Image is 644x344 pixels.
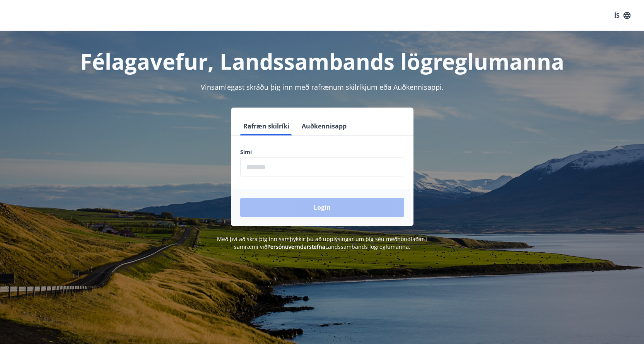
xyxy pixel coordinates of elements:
[240,117,292,135] button: Rafræn skilríki
[201,82,444,92] span: Vinsamlegast skráðu þig inn með rafrænum skilríkjum eða Auðkennisappi.
[217,235,427,250] span: Með því að skrá þig inn samþykkir þú að upplýsingar um þig séu meðhöndlaðar í samræmi við Landssa...
[240,148,404,156] label: Sími
[267,243,325,250] a: Persónuverndarstefna
[610,9,635,22] button: ÍS
[299,117,350,135] button: Auðkennisapp
[53,46,591,76] h1: Félagavefur, Landssambands lögreglumanna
